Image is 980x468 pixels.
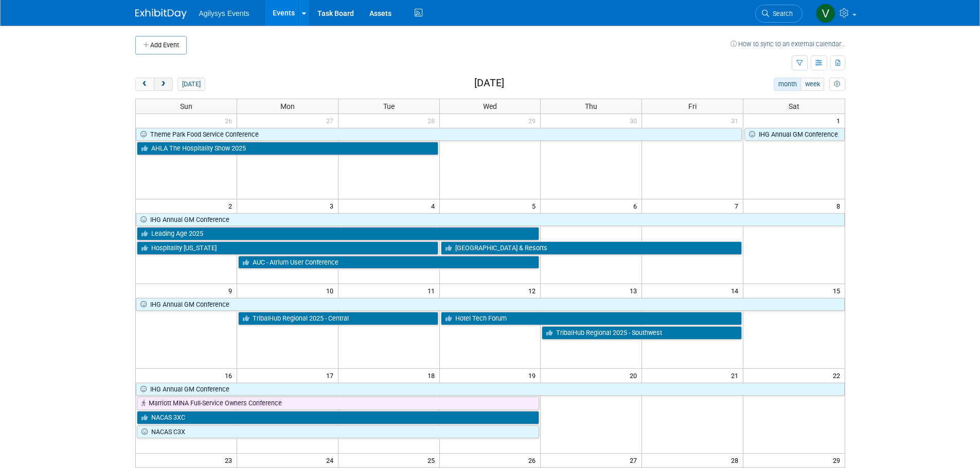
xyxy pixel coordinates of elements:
[730,454,743,466] span: 28
[527,454,540,466] span: 26
[730,369,743,382] span: 21
[585,102,597,110] span: Thu
[137,241,438,255] a: Hospitality [US_STATE]
[730,114,743,127] span: 31
[835,114,845,127] span: 1
[136,128,742,141] a: Theme Park Food Service Conference
[527,284,540,297] span: 12
[629,284,642,297] span: 13
[154,78,173,91] button: next
[527,369,540,382] span: 19
[441,312,742,325] a: Hotel Tech Forum
[816,4,835,23] img: Vaitiare Munoz
[527,114,540,127] span: 29
[430,199,439,212] span: 4
[632,199,642,212] span: 6
[325,284,338,297] span: 10
[177,78,205,91] button: [DATE]
[136,383,845,396] a: IHG Annual GM Conference
[136,298,845,311] a: IHG Annual GM Conference
[426,369,439,382] span: 18
[832,284,845,297] span: 15
[137,227,540,240] a: Leading Age 2025
[755,5,803,23] a: Search
[483,102,497,110] span: Wed
[769,10,793,17] span: Search
[730,40,845,48] a: How to sync to an external calendar...
[135,36,187,54] button: Add Event
[227,199,237,212] span: 2
[329,199,338,212] span: 3
[135,78,154,91] button: prev
[441,241,742,255] a: [GEOGRAPHIC_DATA] & Resorts
[629,454,642,466] span: 27
[834,81,841,88] i: Personalize Calendar
[325,369,338,382] span: 17
[325,454,338,466] span: 24
[629,369,642,382] span: 20
[180,102,192,110] span: Sun
[136,213,845,227] a: IHG Annual GM Conference
[325,114,338,127] span: 27
[832,369,845,382] span: 22
[137,411,540,424] a: NACAS 3XC
[224,114,237,127] span: 26
[238,256,540,269] a: AUC - Atrium User Conference
[224,369,237,382] span: 16
[426,114,439,127] span: 28
[734,199,743,212] span: 7
[137,425,540,439] a: NACAS C3X
[629,114,642,127] span: 30
[800,78,824,91] button: week
[224,454,237,466] span: 23
[829,78,845,91] button: myCustomButton
[730,284,743,297] span: 14
[531,199,540,212] span: 5
[137,397,540,410] a: Marriott MINA Full-Service Owners Conference
[835,199,845,212] span: 8
[474,78,504,89] h2: [DATE]
[542,326,742,340] a: TribalHub Regional 2025 - Southwest
[774,78,801,91] button: month
[426,284,439,297] span: 11
[789,102,799,110] span: Sat
[199,9,250,17] span: Agilysys Events
[383,102,395,110] span: Tue
[280,102,295,110] span: Mon
[744,128,844,141] a: IHG Annual GM Conference
[426,454,439,466] span: 25
[238,312,438,325] a: TribalHub Regional 2025 - Central
[137,142,438,155] a: AHLA The Hospitality Show 2025
[832,454,845,466] span: 29
[688,102,697,110] span: Fri
[135,9,187,19] img: ExhibitDay
[227,284,237,297] span: 9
